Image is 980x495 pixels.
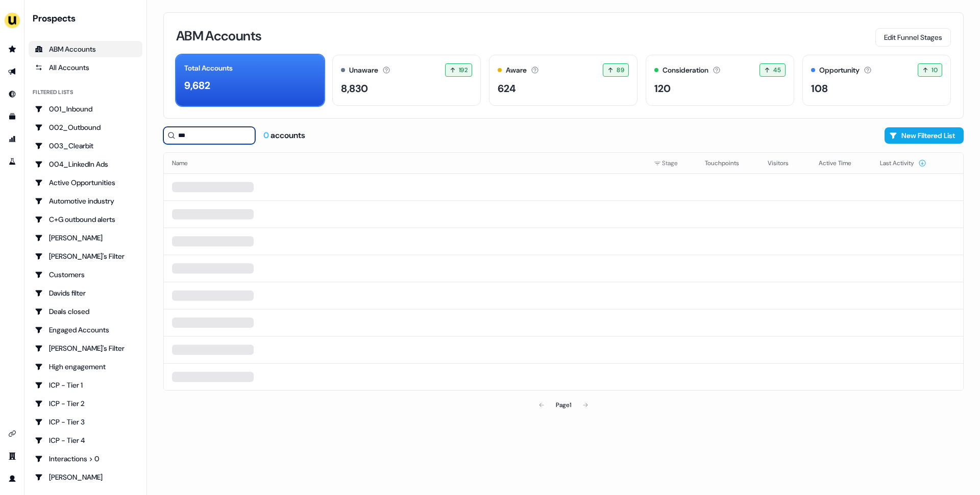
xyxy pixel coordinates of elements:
div: 120 [654,81,671,96]
a: Go to profile [4,470,20,487]
div: Customers [35,269,136,280]
div: Engaged Accounts [35,325,136,335]
a: Go to integrations [4,425,20,442]
div: Filtered lists [33,88,73,97]
div: ICP - Tier 2 [35,398,136,409]
div: [PERSON_NAME] [35,472,136,482]
a: Go to Automotive industry [29,193,142,209]
a: Go to Inbound [4,86,20,102]
div: ICP - Tier 1 [35,380,136,390]
div: 108 [811,81,828,96]
a: ABM Accounts [29,41,142,57]
a: Go to JJ Deals [29,469,142,485]
a: Go to High engagement [29,358,142,375]
a: Go to C+G outbound alerts [29,211,142,228]
a: Go to ICP - Tier 4 [29,432,142,448]
div: Unaware [349,65,378,76]
div: [PERSON_NAME] [35,233,136,243]
span: 192 [459,65,468,75]
div: 624 [498,81,516,96]
span: 89 [617,65,624,75]
th: Name [164,153,646,173]
div: 004_LinkedIn Ads [35,159,136,169]
div: Aware [506,65,527,76]
div: Page 1 [556,400,571,410]
button: Visitors [768,154,801,172]
button: New Filtered List [885,127,964,144]
a: Go to 003_Clearbit [29,138,142,154]
a: Go to Deals closed [29,303,142,320]
div: Deals closed [35,306,136,317]
a: Go to ICP - Tier 1 [29,377,142,393]
a: Go to prospects [4,41,20,57]
a: All accounts [29,59,142,76]
a: Go to team [4,448,20,464]
button: Edit Funnel Stages [875,28,951,47]
a: Go to 001_Inbound [29,101,142,117]
div: Interactions > 0 [35,454,136,464]
a: Go to Charlotte's Filter [29,248,142,264]
a: Go to 004_LinkedIn Ads [29,156,142,172]
div: 9,682 [184,78,210,93]
a: Go to Davids filter [29,285,142,301]
div: accounts [263,130,305,141]
div: ICP - Tier 4 [35,435,136,445]
span: 10 [932,65,938,75]
a: Go to Active Opportunities [29,174,142,191]
a: Go to templates [4,108,20,125]
button: Last Activity [880,154,926,172]
a: Go to Customers [29,266,142,283]
div: ABM Accounts [35,44,136,54]
div: [PERSON_NAME]'s Filter [35,343,136,353]
div: Consideration [663,65,708,76]
div: 002_Outbound [35,122,136,132]
div: High engagement [35,362,136,372]
div: Automotive industry [35,196,136,206]
span: 45 [773,65,781,75]
div: Prospects [33,12,142,25]
a: Go to outbound experience [4,63,20,80]
a: Go to Geneviève's Filter [29,340,142,356]
div: Stage [654,158,689,168]
div: Total Accounts [184,63,233,74]
button: Touchpoints [705,154,751,172]
div: C+G outbound alerts [35,214,136,224]
button: Active Time [819,154,864,172]
a: Go to experiments [4,153,20,170]
a: Go to Engaged Accounts [29,322,142,338]
a: Go to ICP - Tier 3 [29,414,142,430]
div: All Accounts [35,62,136,73]
a: Go to ICP - Tier 2 [29,395,142,412]
div: Active Opportunities [35,177,136,188]
div: Opportunity [819,65,860,76]
span: 0 [263,130,271,141]
div: 8,830 [341,81,368,96]
div: 003_Clearbit [35,141,136,151]
a: Go to 002_Outbound [29,119,142,136]
div: 001_Inbound [35,104,136,114]
div: ICP - Tier 3 [35,417,136,427]
h3: ABM Accounts [176,29,261,42]
div: [PERSON_NAME]'s Filter [35,251,136,261]
div: Davids filter [35,288,136,298]
a: Go to Interactions > 0 [29,451,142,467]
a: Go to Charlotte Stone [29,230,142,246]
a: Go to attribution [4,131,20,147]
